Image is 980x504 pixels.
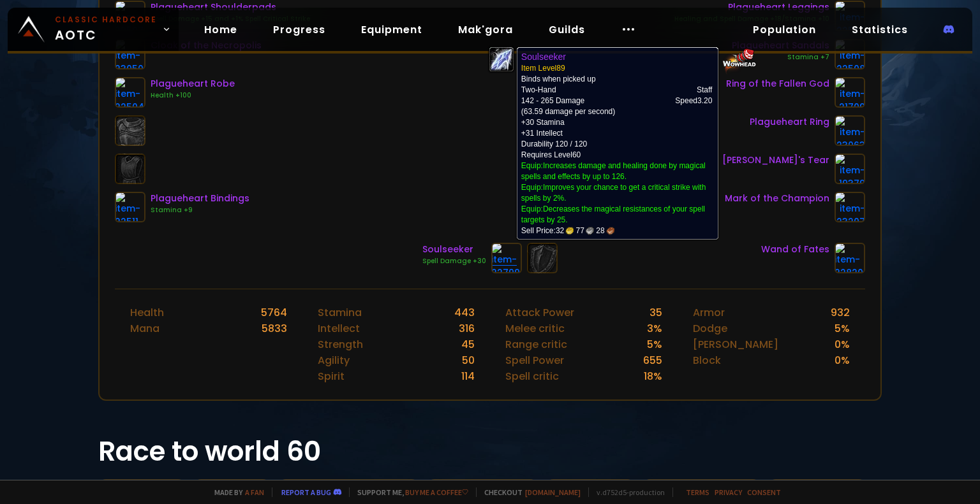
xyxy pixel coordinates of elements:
div: 50 [462,352,475,368]
div: 5 % [835,320,850,336]
a: Report a bug [281,487,331,497]
span: Item Level 89 [521,64,565,73]
a: Home [194,17,248,43]
span: 32 [556,226,574,236]
div: 932 [831,305,850,320]
a: Privacy [715,487,742,497]
div: Stamina +9 [151,205,249,215]
img: item-22504 [115,77,145,108]
span: 77 [576,226,594,236]
a: Decreases the magical resistances of your spell targets by 25. [521,205,705,224]
a: Statistics [842,17,918,43]
img: item-19379 [835,154,865,184]
div: Plagueheart Leggings [674,1,829,14]
div: Armor [693,305,725,320]
div: Plagueheart Robe [151,77,235,90]
a: Consent [747,487,781,497]
a: Equipment [351,17,433,43]
div: Mana [130,320,160,336]
a: a fan [245,487,264,497]
div: Plagueheart Shoulderpads [151,1,310,14]
span: Support me, [349,487,468,497]
a: [DOMAIN_NAME] [525,487,581,497]
div: Plagueheart Bindings [151,192,249,205]
h1: Race to world 60 [98,431,882,472]
div: Spirit [318,368,345,384]
div: 655 [643,352,662,368]
a: Population [743,17,826,43]
div: Plagueheart Ring [750,115,829,129]
div: 0 % [835,352,850,368]
span: +30 Stamina [521,118,565,127]
span: Equip: [521,183,706,203]
img: item-23063 [835,115,865,146]
div: Ring of the Fallen God [726,77,829,90]
td: Binds when picked up (63.59 damage per second) Durability 120 / 120 [521,51,713,150]
div: Strength [318,336,363,352]
div: Block [693,352,721,368]
span: Equip: [521,161,706,181]
div: 5764 [261,305,287,320]
div: 3 % [647,320,662,336]
div: Soulseeker [422,243,486,256]
div: 316 [459,320,475,336]
img: item-23207 [835,192,865,222]
b: Soulseeker [521,52,566,62]
div: Spell Power [505,352,564,368]
div: Sell Price: [521,226,713,236]
div: Range critic [505,336,567,352]
span: Equip: [521,205,705,224]
span: Made by [207,487,264,497]
img: item-23050 [115,39,145,69]
th: Speed 3.20 [614,96,713,106]
img: item-22820 [835,243,865,273]
a: Guilds [538,17,595,43]
small: Classic Hardcore [55,14,157,25]
div: [PERSON_NAME] [693,336,778,352]
div: Stamina [318,305,362,320]
div: Mark of the Champion [725,192,829,205]
div: 5833 [262,320,287,336]
div: Attack Power [505,305,574,320]
div: Dodge [693,320,727,336]
div: 114 [461,368,475,384]
a: Mak'gora [448,17,523,43]
div: 0 % [835,336,850,352]
a: Classic HardcoreAOTC [8,8,179,51]
div: Health +100 [151,90,235,101]
span: Staff [697,85,712,94]
img: item-22511 [115,192,145,222]
span: Checkout [476,487,581,497]
span: AOTC [55,14,157,45]
div: Spell Damage +30 [422,256,486,266]
a: Terms [686,487,709,497]
div: 45 [461,336,475,352]
div: Stamina +7 [732,52,829,62]
div: 5 % [647,336,662,352]
img: item-22508 [835,39,865,69]
div: Agility [318,352,350,368]
div: Wand of Fates [761,243,829,256]
div: 443 [454,305,475,320]
div: 35 [650,305,662,320]
td: Two-Hand [521,85,604,96]
div: Intellect [318,320,360,336]
div: 18 % [644,368,662,384]
img: item-22799 [491,243,522,273]
td: Requires Level 60 [521,150,713,236]
div: Spell critic [505,368,559,384]
a: Improves your chance to get a critical strike with spells by 2%. [521,183,706,203]
a: Increases damage and healing done by magical spells and effects by up to 126. [521,161,706,181]
span: 28 [596,226,614,236]
span: +31 Intellect [521,129,563,138]
span: 142 - 265 Damage [521,96,584,105]
a: Buy me a coffee [405,487,468,497]
a: Progress [263,17,336,43]
div: [PERSON_NAME]'s Tear [722,154,829,167]
span: v. d752d5 - production [588,487,665,497]
img: item-21709 [835,77,865,108]
div: Melee critic [505,320,565,336]
div: Health [130,305,164,320]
